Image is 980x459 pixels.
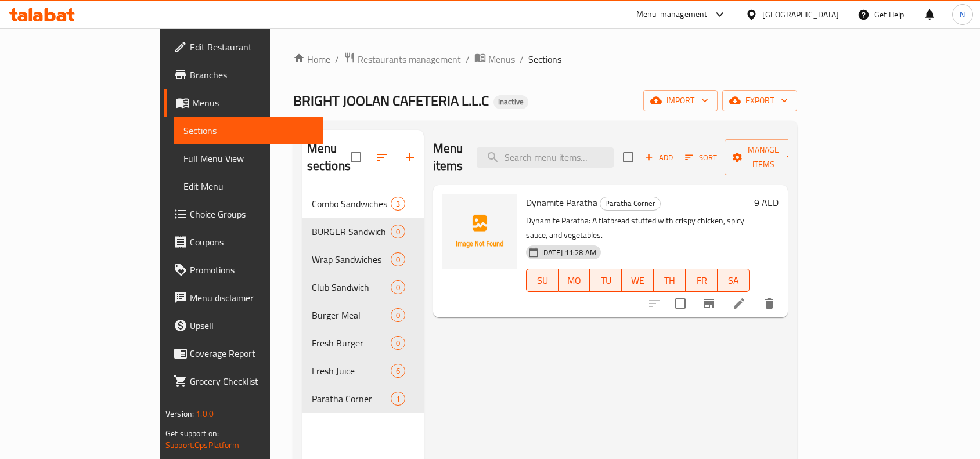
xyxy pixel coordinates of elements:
[732,93,788,108] span: export
[307,140,351,175] h2: Menu sections
[164,89,323,117] a: Menus
[164,367,323,395] a: Grocery Checklist
[636,8,708,21] div: Menu-management
[718,269,750,292] button: SA
[391,254,405,265] span: 0
[658,272,681,289] span: TH
[391,364,405,378] div: items
[344,52,461,67] a: Restaurants management
[595,272,617,289] span: TU
[312,364,391,378] span: Fresh Juice
[391,366,405,377] span: 6
[466,52,470,66] li: /
[312,225,391,238] span: BURGER Sandwich
[762,8,839,21] div: [GEOGRAPHIC_DATA]
[391,197,405,211] div: items
[442,194,517,269] img: Dynamite Paratha
[165,426,219,441] span: Get support on:
[526,269,559,292] button: SU
[183,151,314,165] span: Full Menu View
[960,8,965,21] span: N
[190,235,314,249] span: Coupons
[302,185,424,417] nav: Menu sections
[302,329,424,357] div: Fresh Burger0
[164,339,323,367] a: Coverage Report
[391,338,405,349] span: 0
[474,52,515,67] a: Menus
[293,88,489,114] span: BRIGHT JOOLAN CAFETERIA L.L.C
[302,357,424,385] div: Fresh Juice6
[190,374,314,388] span: Grocery Checklist
[590,269,622,292] button: TU
[640,149,678,167] span: Add item
[312,197,391,211] span: Combo Sandwiches
[433,140,463,175] h2: Menu items
[190,291,314,305] span: Menu disclaimer
[528,52,561,66] span: Sections
[164,61,323,89] a: Branches
[526,214,750,243] p: Dynamite Paratha: A flatbread stuffed with crispy chicken, spicy sauce, and vegetables.
[559,269,590,292] button: MO
[690,272,713,289] span: FR
[174,172,323,200] a: Edit Menu
[391,336,405,350] div: items
[164,33,323,61] a: Edit Restaurant
[754,194,779,211] h6: 9 AED
[686,269,718,292] button: FR
[520,52,524,66] li: /
[600,197,660,210] span: Paratha Corner
[678,149,725,167] span: Sort items
[174,117,323,144] a: Sections
[302,218,424,245] div: BURGER Sandwich0
[183,179,314,193] span: Edit Menu
[391,226,405,237] span: 0
[190,319,314,332] span: Upsell
[563,272,586,289] span: MO
[192,96,314,110] span: Menus
[682,149,720,167] button: Sort
[164,312,323,339] a: Upsell
[668,291,693,316] span: Select to update
[622,269,654,292] button: WE
[391,282,405,293] span: 0
[174,144,323,172] a: Full Menu View
[695,290,723,317] button: Branch-specific-item
[312,392,391,406] div: Paratha Corner
[312,308,391,322] span: Burger Meal
[526,194,597,211] span: Dynamite Paratha
[312,336,391,350] div: Fresh Burger
[335,52,339,66] li: /
[391,393,405,404] span: 1
[685,151,717,164] span: Sort
[190,40,314,54] span: Edit Restaurant
[643,151,675,164] span: Add
[164,284,323,312] a: Menu disclaimer
[164,200,323,228] a: Choice Groups
[302,245,424,273] div: Wrap Sandwiches0
[536,247,601,258] span: [DATE] 11:28 AM
[391,198,405,209] span: 3
[725,139,802,175] button: Manage items
[302,273,424,301] div: Club Sandwich0
[190,263,314,277] span: Promotions
[302,385,424,413] div: Paratha Corner1
[722,90,797,111] button: export
[755,290,783,317] button: delete
[626,272,649,289] span: WE
[302,301,424,329] div: Burger Meal0
[391,252,405,266] div: items
[643,90,718,111] button: import
[488,52,515,66] span: Menus
[358,52,461,66] span: Restaurants management
[190,68,314,82] span: Branches
[722,272,745,289] span: SA
[293,52,797,67] nav: breadcrumb
[312,252,391,266] span: Wrap Sandwiches
[477,147,614,168] input: search
[531,272,554,289] span: SU
[640,149,678,167] button: Add
[391,280,405,294] div: items
[654,269,686,292] button: TH
[493,97,528,107] span: Inactive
